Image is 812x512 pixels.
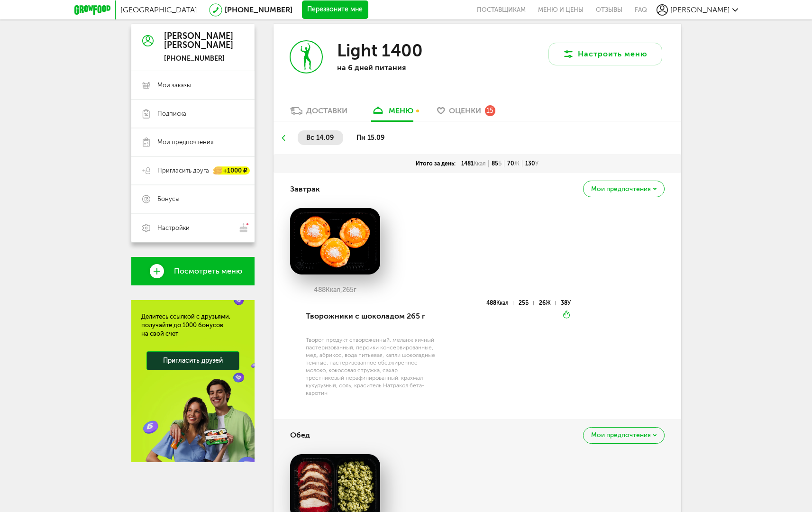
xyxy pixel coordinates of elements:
span: пн 15.09 [356,134,384,142]
a: Доставки [285,106,352,121]
span: Б [525,300,529,306]
span: Ж [514,160,520,167]
a: Оценки 15 [432,106,500,121]
div: 1481 [458,160,489,167]
span: Мои предпочтения [591,432,651,439]
h3: Light 1400 [337,40,423,61]
span: Подписка [157,110,186,118]
div: Делитесь ссылкой с друзьями, получайте до 1000 бонусов на свой счет [141,312,245,338]
a: меню [366,106,418,121]
span: г [354,286,356,294]
span: Мои заказы [157,81,191,90]
a: [PHONE_NUMBER] [225,5,292,14]
span: Мои предпочтения [591,186,651,192]
img: big_ODjpldn9T9OdJK2T.png [290,208,380,274]
span: Ккал [474,160,486,167]
div: Итого за день: [413,160,458,167]
a: Подписка [131,100,255,128]
div: 15 [485,105,495,116]
span: Ж [546,300,551,306]
span: Мои предпочтения [157,138,213,146]
a: Пригласить друга +1000 ₽ [131,156,255,185]
h4: Обед [290,426,310,444]
a: Бонусы [131,185,255,213]
div: [PHONE_NUMBER] [164,55,233,63]
div: [PERSON_NAME] [PERSON_NAME] [164,32,233,51]
button: Настроить меню [548,43,662,65]
p: на 6 дней питания [337,63,460,72]
div: 488 [486,301,513,305]
div: 70 [504,160,522,167]
div: +1000 ₽ [214,167,250,175]
a: Пригласить друзей [146,351,239,370]
div: 38 [561,301,571,305]
span: Посмотреть меню [174,267,242,275]
span: Настройки [157,224,190,232]
div: Доставки [306,106,347,115]
div: 25 [519,301,533,305]
a: Мои заказы [131,71,255,100]
div: меню [389,106,413,115]
button: Перезвоните мне [302,0,368,19]
span: Оценки [449,106,481,115]
div: 488 265 [290,286,380,294]
span: [GEOGRAPHIC_DATA] [120,5,197,14]
div: 26 [539,301,556,305]
a: Мои предпочтения [131,128,255,156]
span: Пригласить друга [157,166,209,175]
span: [PERSON_NAME] [670,5,730,14]
div: Творожники с шоколадом 265 г [306,300,437,332]
span: Ккал, [326,286,342,294]
a: Настройки [131,213,255,242]
span: У [535,160,538,167]
a: Посмотреть меню [131,257,255,285]
div: 130 [522,160,541,167]
span: вс 14.09 [306,134,334,142]
span: Ккал [496,300,509,306]
span: Бонусы [157,195,180,203]
div: 85 [489,160,504,167]
div: Творог, продукт створоженный, меланж яичный пастеризованный, персики консервированные, мед, абрик... [306,336,437,397]
h4: Завтрак [290,180,320,198]
span: У [567,300,571,306]
span: Б [498,160,502,167]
